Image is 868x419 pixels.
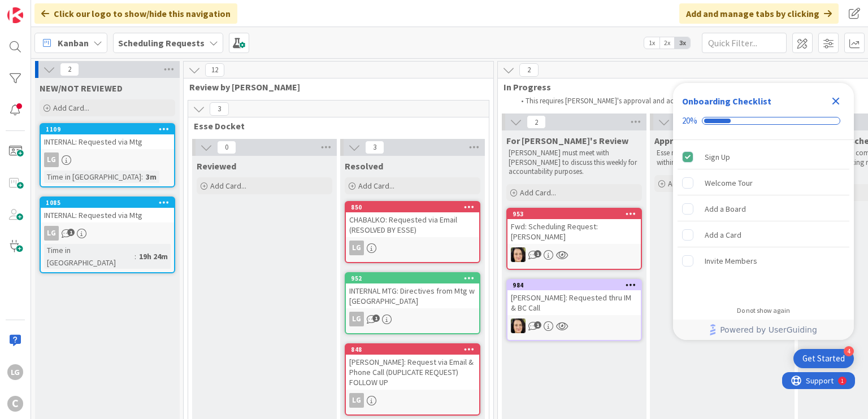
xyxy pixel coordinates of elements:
[678,197,849,221] div: Add a Board is incomplete.
[673,83,854,340] div: Checklist Container
[205,63,224,77] span: 12
[682,116,697,126] div: 20%
[705,150,730,164] div: Sign Up
[827,92,845,110] div: Close Checklist
[509,149,640,176] p: [PERSON_NAME] must meet with [PERSON_NAME] to discuss this weekly for accountability purposes.
[657,149,788,167] p: Esse must make sure that she schedule it within 24 hours with the participants.
[210,181,246,191] span: Add Card...
[143,171,159,183] div: 3m
[737,306,790,315] div: Do not show again
[41,226,174,241] div: LG
[210,102,229,116] span: 3
[346,273,479,308] div: 952INTERNAL MTG: Directives from Mtg w [GEOGRAPHIC_DATA]
[189,81,479,93] span: Review by Esse
[60,63,79,76] span: 2
[44,244,134,269] div: Time in [GEOGRAPHIC_DATA]
[720,323,817,337] span: Powered by UserGuiding
[346,312,479,326] div: LG
[507,290,641,315] div: [PERSON_NAME]: Requested thru IM & BC Call
[511,247,526,262] img: BL
[118,37,205,49] b: Scheduling Requests
[519,63,539,77] span: 2
[41,124,174,134] div: 1109
[136,250,171,263] div: 19h 24m
[358,181,394,191] span: Add Card...
[44,171,141,183] div: Time in [GEOGRAPHIC_DATA]
[346,202,479,237] div: 850CHABALKO: Requested via Email (RESOLVED BY ESSE)
[678,171,849,195] div: Welcome Tour is incomplete.
[679,3,839,24] div: Add and manage tabs by clicking
[507,280,641,315] div: 984[PERSON_NAME]: Requested thru IM & BC Call
[351,274,479,282] div: 952
[844,346,854,356] div: 4
[345,201,480,263] a: 850CHABALKO: Requested via Email (RESOLVED BY ESSE)LG
[41,198,174,208] div: 1085
[673,320,854,340] div: Footer
[141,171,143,183] span: :
[675,37,690,49] span: 3x
[513,281,641,289] div: 984
[705,176,753,190] div: Welcome Tour
[217,141,236,154] span: 0
[197,160,236,172] span: Reviewed
[351,203,479,211] div: 850
[346,202,479,212] div: 850
[507,209,641,244] div: 953Fwd: Scheduling Request: [PERSON_NAME]
[345,343,480,416] a: 848[PERSON_NAME]: Request via Email & Phone Call (DUPLICATE REQUEST) FOLLOW UPLG
[527,115,546,129] span: 2
[346,344,479,390] div: 848[PERSON_NAME]: Request via Email & Phone Call (DUPLICATE REQUEST) FOLLOW UP
[506,208,642,270] a: 953Fwd: Scheduling Request: [PERSON_NAME]BL
[40,123,175,187] a: 1109INTERNAL: Requested via MtgLGTime in [GEOGRAPHIC_DATA]:3m
[365,141,384,154] span: 3
[7,364,23,380] div: LG
[659,37,675,49] span: 2x
[644,37,659,49] span: 1x
[346,344,479,355] div: 848
[534,250,541,257] span: 1
[345,160,383,172] span: Resolved
[7,7,23,23] img: Visit kanbanzone.com
[802,353,845,364] div: Get Started
[349,393,364,408] div: LG
[506,135,628,146] span: For Breanna's Review
[41,124,174,149] div: 1109INTERNAL: Requested via Mtg
[134,250,136,263] span: :
[682,94,771,108] div: Onboarding Checklist
[346,393,479,408] div: LG
[59,5,62,14] div: 1
[673,140,854,299] div: Checklist items
[507,280,641,290] div: 984
[668,178,704,189] span: Add Card...
[513,210,641,218] div: 953
[41,208,174,222] div: INTERNAL: Requested via Mtg
[41,198,174,222] div: 1085INTERNAL: Requested via Mtg
[705,228,741,242] div: Add a Card
[534,321,541,329] span: 1
[346,273,479,283] div: 952
[506,279,642,341] a: 984[PERSON_NAME]: Requested thru IM & BC CallBL
[679,320,848,340] a: Powered by UserGuiding
[67,229,75,236] span: 1
[41,134,174,149] div: INTERNAL: Requested via Mtg
[41,152,174,167] div: LG
[351,346,479,353] div: 848
[46,199,174,207] div: 1085
[349,312,364,326] div: LG
[40,82,123,94] span: NEW/NOT REVIEWED
[793,349,854,368] div: Open Get Started checklist, remaining modules: 4
[40,197,175,273] a: 1085INTERNAL: Requested via MtgLGTime in [GEOGRAPHIC_DATA]:19h 24m
[372,315,380,322] span: 1
[346,283,479,308] div: INTERNAL MTG: Directives from Mtg w [GEOGRAPHIC_DATA]
[705,202,746,216] div: Add a Board
[46,125,174,133] div: 1109
[53,103,89,113] span: Add Card...
[507,318,641,333] div: BL
[58,36,89,50] span: Kanban
[678,248,849,273] div: Invite Members is incomplete.
[520,187,556,198] span: Add Card...
[345,272,480,334] a: 952INTERNAL MTG: Directives from Mtg w [GEOGRAPHIC_DATA]LG
[7,396,23,412] div: C
[682,116,845,126] div: Checklist progress: 20%
[507,219,641,244] div: Fwd: Scheduling Request: [PERSON_NAME]
[194,120,475,132] span: Esse Docket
